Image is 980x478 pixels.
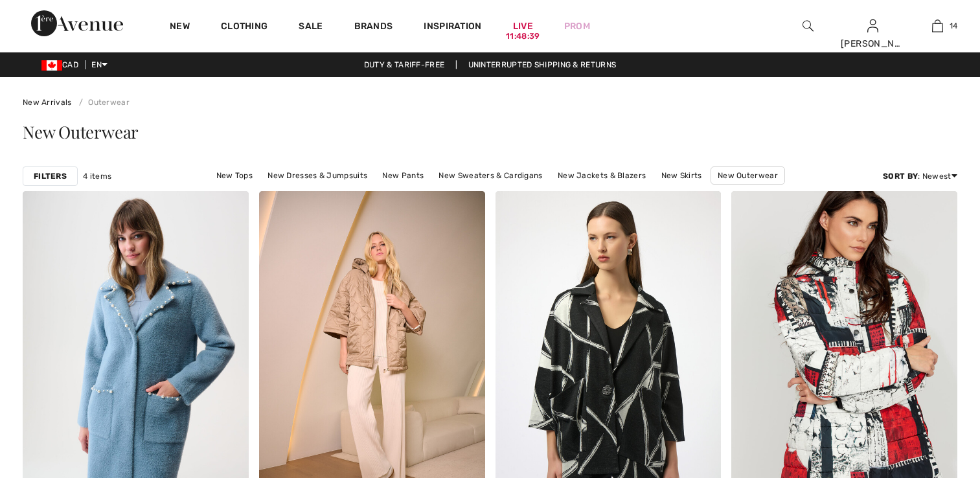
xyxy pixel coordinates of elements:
a: New Outerwear [711,166,785,185]
div: 11:48:39 [506,30,540,43]
a: New Pants [376,167,430,184]
a: Sale [299,21,323,34]
a: New Tops [210,167,259,184]
img: My Info [867,18,878,34]
a: New Jackets & Blazers [551,167,652,184]
a: New Sweaters & Cardigans [432,167,549,184]
img: Canadian Dollar [41,60,62,71]
span: EN [91,60,108,69]
a: Sign In [867,19,878,32]
a: 14 [906,18,969,34]
img: search the website [803,18,814,34]
div: [PERSON_NAME] [841,37,904,51]
a: New [170,21,190,34]
span: Inspiration [424,21,481,34]
strong: Sort By [883,172,918,181]
span: 4 items [83,170,111,182]
a: New Dresses & Jumpsuits [261,167,374,184]
img: My Bag [932,18,943,34]
a: New Skirts [655,167,709,184]
strong: Filters [34,170,67,182]
a: Prom [564,19,590,33]
img: 1ère Avenue [31,10,123,36]
a: Outerwear [74,98,130,107]
span: New Outerwear [23,120,139,143]
a: Brands [354,21,393,34]
span: 14 [950,20,958,32]
span: CAD [41,60,84,69]
a: Clothing [221,21,268,34]
a: New Arrivals [23,98,72,107]
a: Live11:48:39 [513,19,533,33]
div: : Newest [883,170,957,182]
